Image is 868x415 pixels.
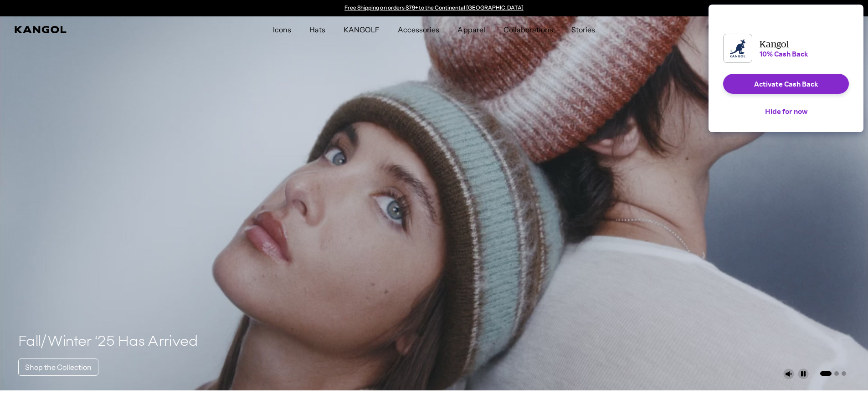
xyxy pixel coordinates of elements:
[18,333,198,351] h4: Fall/Winter ‘25 Has Arrived
[798,369,809,379] button: Pause
[273,16,291,43] span: Icons
[562,16,604,43] a: Stories
[334,16,389,43] a: KANGOLF
[398,16,439,43] span: Accessories
[300,16,334,43] a: Hats
[494,16,562,43] a: Collaborations
[18,359,98,376] a: Shop the Collection
[783,369,794,379] button: Unmute
[571,16,595,43] span: Stories
[264,16,300,43] a: Icons
[344,4,524,11] a: Free Shipping on orders $79+ to the Continental [GEOGRAPHIC_DATA]
[834,371,839,376] button: Go to slide 2
[457,16,485,43] span: Apparel
[503,16,553,43] span: Collaborations
[820,371,832,376] button: Go to slide 1
[842,371,846,376] button: Go to slide 3
[15,26,180,33] a: Kangol
[340,5,528,12] div: Announcement
[448,16,494,43] a: Apparel
[340,5,528,12] div: 1 of 2
[309,16,325,43] span: Hats
[389,16,448,43] a: Accessories
[340,5,528,12] slideshow-component: Announcement bar
[819,369,846,377] ul: Select a slide to show
[344,16,380,43] span: KANGOLF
